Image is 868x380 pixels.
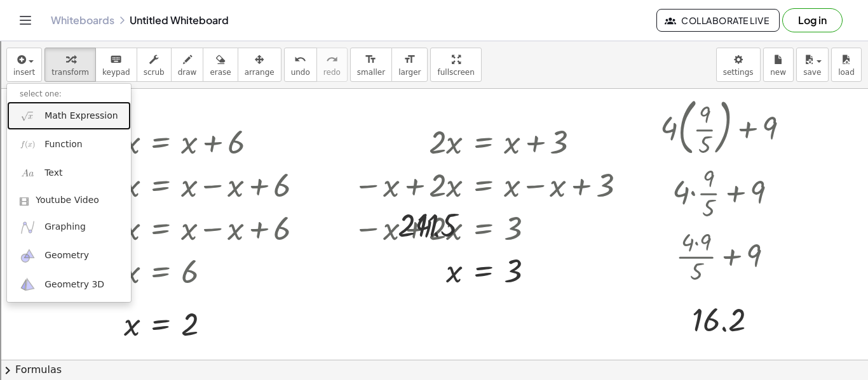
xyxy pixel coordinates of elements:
[656,9,780,32] button: Collaborate Live
[7,188,131,213] a: Youtube Video
[44,278,104,291] span: Geometry 3D
[44,48,96,82] button: transform
[15,10,36,30] button: Toggle navigation
[7,159,131,188] a: Text
[5,29,863,41] div: Sort A > Z
[36,194,99,207] span: Youtube Video
[20,248,36,264] img: ggb-geometry.svg
[7,270,131,299] a: Geometry 3D
[5,86,863,98] div: Sign out
[5,75,863,86] div: Options
[51,68,89,77] span: transform
[7,87,131,102] li: select one:
[44,221,86,233] span: Graphing
[44,249,89,262] span: Geometry
[7,130,131,159] a: Function
[20,277,36,292] img: ggb-3d.svg
[5,41,863,52] div: Sort New > Old
[44,138,83,151] span: Function
[20,108,36,124] img: sqrt_x.png
[51,14,114,27] a: Whiteboards
[667,15,769,26] span: Collaborate Live
[5,5,266,16] div: Home
[44,110,118,122] span: Math Expression
[5,52,863,63] div: Move To ...
[7,242,131,270] a: Geometry
[5,63,863,75] div: Delete
[7,102,131,130] a: Math Expression
[20,166,36,181] img: Aa.png
[20,219,36,235] img: ggb-graphing.svg
[20,136,36,152] img: f_x.png
[782,8,843,32] button: Log in
[44,167,62,180] span: Text
[7,213,131,242] a: Graphing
